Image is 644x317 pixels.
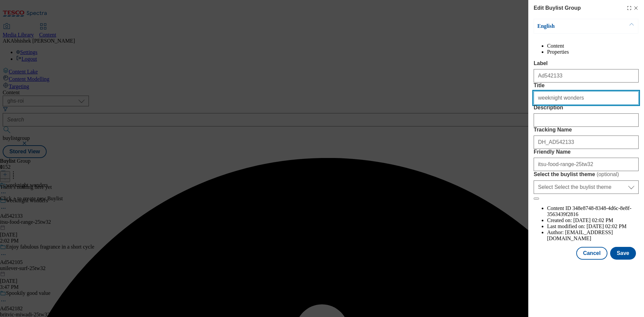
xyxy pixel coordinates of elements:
[537,23,608,30] p: English
[547,43,639,49] li: Content
[534,127,639,133] label: Tracking Name
[610,247,636,260] button: Save
[534,83,639,89] label: Title
[534,171,639,178] label: Select the buylist theme
[534,60,639,66] label: Label
[547,229,613,241] span: [EMAIL_ADDRESS][DOMAIN_NAME]
[534,4,581,12] h4: Edit Buylist Group
[547,229,639,242] li: Author:
[547,217,639,223] li: Created on:
[597,171,619,177] span: ( optional )
[534,136,639,149] input: Enter Tracking Name
[576,247,607,260] button: Cancel
[587,223,627,229] span: [DATE] 02:02 PM
[534,69,639,83] input: Enter Label
[547,49,639,55] li: Properties
[534,105,639,111] label: Description
[573,217,613,223] span: [DATE] 02:02 PM
[534,91,639,105] input: Enter Title
[547,205,632,217] span: 348e8748-8348-4d6c-8e8f-3563439f2816
[534,113,639,127] input: Enter Description
[534,158,639,171] input: Enter Friendly Name
[547,205,639,217] li: Content ID
[534,149,639,155] label: Friendly Name
[547,223,639,229] li: Last modified on:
